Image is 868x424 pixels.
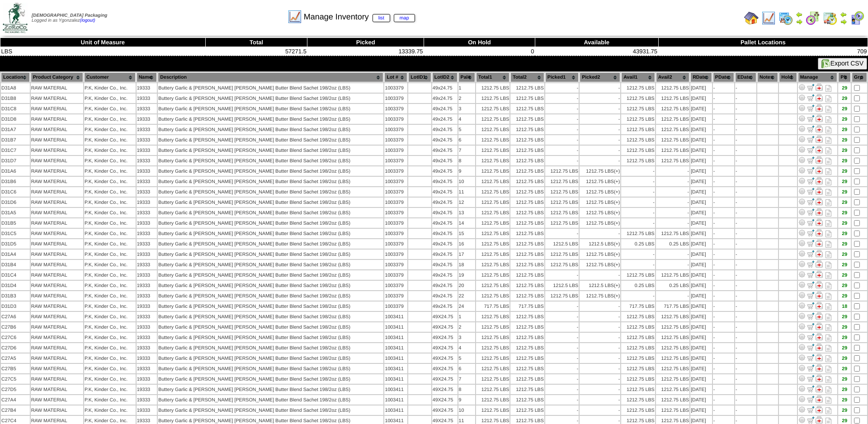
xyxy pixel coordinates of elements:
td: 6 [458,135,475,145]
td: - [580,156,620,165]
img: calendarprod.gif [778,11,793,25]
img: Manage Hold [816,188,823,195]
td: - [735,125,756,134]
td: 4 [458,114,475,124]
img: Move [807,302,814,309]
td: Buttery Garlic & [PERSON_NAME] [PERSON_NAME] Butter Blend Sachet 198/2oz (LBS) [158,135,383,145]
img: Adjust [798,375,806,382]
img: Manage Hold [816,271,823,278]
td: 19333 [137,135,157,145]
img: home.gif [744,11,759,25]
td: 1212.75 LBS [621,104,655,113]
img: Manage Hold [816,136,823,143]
img: Adjust [798,281,806,288]
td: 1212.75 LBS [510,156,544,165]
th: PDate [713,72,734,82]
img: calendarinout.gif [823,11,837,25]
div: 29 [839,85,850,91]
img: Adjust [798,219,806,226]
img: Manage Hold [816,385,823,392]
img: Move [807,115,814,122]
td: - [735,114,756,124]
th: On Hold [424,38,535,47]
img: Adjust [798,94,806,101]
td: 19333 [137,104,157,113]
img: Move [807,240,814,247]
img: Move [807,292,814,299]
th: Picked2 [580,72,620,82]
td: P.K, Kinder Co., Inc. [84,114,136,124]
img: Manage Hold [816,146,823,153]
img: arrowleft.gif [840,11,847,18]
td: 1212.75 LBS [510,94,544,103]
img: Manage Hold [816,177,823,184]
i: Note [826,127,831,133]
th: Product Category [31,72,83,82]
td: D31A7 [1,125,30,134]
img: Manage Hold [816,125,823,132]
td: 1212.75 LBS [476,135,509,145]
td: [DATE] [690,104,712,113]
td: P.K, Kinder Co., Inc. [84,135,136,145]
img: Move [807,375,814,382]
img: Move [807,219,814,226]
img: Manage Hold [816,302,823,309]
th: Total2 [510,72,544,82]
td: Buttery Garlic & [PERSON_NAME] [PERSON_NAME] Butter Blend Sachet 198/2oz (LBS) [158,156,383,165]
td: 19333 [137,156,157,165]
img: Move [807,229,814,236]
i: Note [826,85,831,92]
i: Note [826,137,831,144]
td: LBS [0,47,206,56]
td: - [580,125,620,134]
img: Adjust [798,104,806,112]
img: Move [807,177,814,184]
td: - [713,83,734,93]
th: Manage [798,72,838,82]
td: 1212.75 LBS [476,156,509,165]
td: P.K, Kinder Co., Inc. [84,156,136,165]
td: [DATE] [690,135,712,145]
img: Adjust [798,302,806,309]
img: Move [807,250,814,257]
th: LotID1 [408,72,431,82]
img: Adjust [798,240,806,247]
td: D31C7 [1,146,30,155]
td: 1212.75 LBS [656,135,689,145]
img: Adjust [798,344,806,351]
a: (logout) [80,18,95,23]
td: Buttery Garlic & [PERSON_NAME] [PERSON_NAME] Butter Blend Sachet 198/2oz (LBS) [158,104,383,113]
img: Move [807,156,814,164]
img: Adjust [798,323,806,330]
th: Unit of Measure [0,38,206,47]
img: Move [807,104,814,112]
img: Manage Hold [816,240,823,247]
td: 1212.75 LBS [621,83,655,93]
td: 1212.75 LBS [476,94,509,103]
td: 1212.75 LBS [510,83,544,93]
td: 19333 [137,146,157,155]
td: 709 [658,47,868,56]
td: 19333 [137,94,157,103]
img: Move [807,271,814,278]
th: Picked1 [545,72,579,82]
td: RAW MATERIAL [31,156,83,165]
img: Manage Hold [816,292,823,299]
td: D31D7 [1,156,30,165]
img: Manage Hold [816,344,823,351]
img: Move [807,281,814,288]
td: 1212.75 LBS [621,146,655,155]
td: D31B7 [1,135,30,145]
td: 1212.75 LBS [510,125,544,134]
img: Manage Hold [816,94,823,101]
td: RAW MATERIAL [31,125,83,134]
td: 3 [458,104,475,113]
th: Avail1 [621,72,655,82]
td: 1212.75 LBS [510,104,544,113]
img: Manage Hold [816,333,823,340]
td: D31A8 [1,83,30,93]
td: Buttery Garlic & [PERSON_NAME] [PERSON_NAME] Butter Blend Sachet 198/2oz (LBS) [158,125,383,134]
img: Adjust [798,260,806,268]
td: - [735,135,756,145]
img: Adjust [798,406,806,413]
